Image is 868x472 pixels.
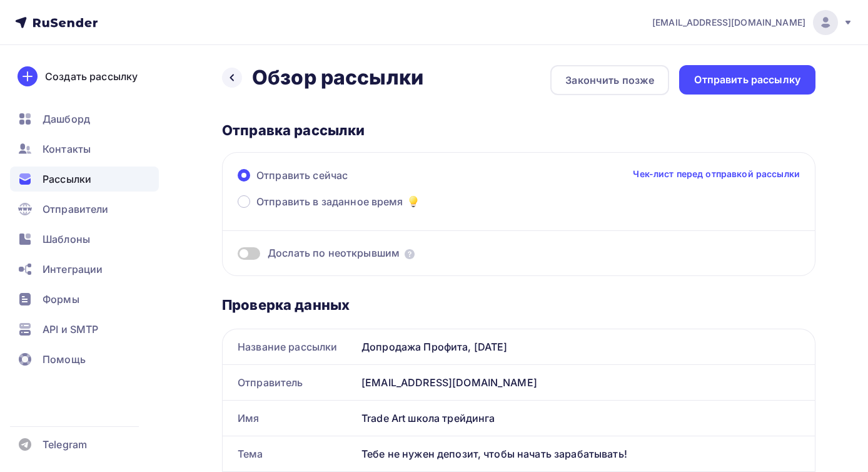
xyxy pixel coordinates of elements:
span: Формы [43,292,79,307]
a: Шаблоны [10,227,159,252]
a: [EMAIL_ADDRESS][DOMAIN_NAME] [652,10,853,35]
span: Помощь [43,352,86,367]
span: Отправить сейчас [256,168,348,183]
span: Дашборд [43,111,90,126]
div: Тебе не нужен депозит, чтобы начать зарабатывать! [356,436,815,471]
div: Закончить позже [565,73,654,88]
div: Проверка данных [222,296,815,314]
h2: Обзор рассылки [252,65,423,90]
span: Дослать по неоткрывшим [268,246,400,260]
a: Отправители [10,197,159,222]
div: Trade Art школа трейдинга [356,401,815,436]
span: Отправить в заданное время [256,194,403,209]
a: Чек-лист перед отправкой рассылки [633,168,800,180]
a: Контакты [10,136,159,162]
span: Отправители [43,202,109,217]
span: Интеграции [43,262,103,277]
span: Шаблоны [43,232,90,247]
a: Дашборд [10,106,159,131]
span: API и SMTP [43,322,98,337]
div: Отправка рассылки [222,121,815,139]
span: Контакты [43,141,91,156]
span: Telegram [43,437,87,452]
span: Рассылки [43,172,91,187]
a: Рассылки [10,167,159,192]
div: Отправитель [223,365,356,400]
div: Имя [223,401,356,436]
div: Создать рассылку [45,69,138,84]
div: Допродажа Профита, [DATE] [356,329,815,364]
div: [EMAIL_ADDRESS][DOMAIN_NAME] [356,365,815,400]
div: Тема [223,436,356,471]
a: Формы [10,287,159,312]
div: Название рассылки [223,329,356,364]
div: Отправить рассылку [694,73,800,87]
span: [EMAIL_ADDRESS][DOMAIN_NAME] [652,16,805,29]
